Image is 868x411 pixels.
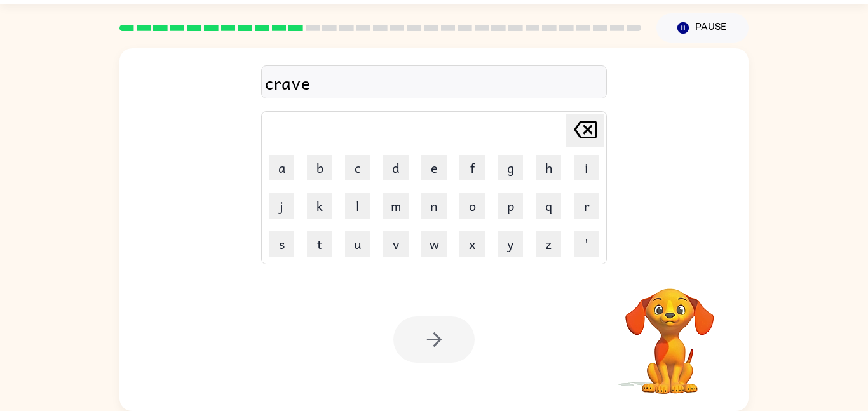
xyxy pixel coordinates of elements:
[606,269,733,396] video: Your browser must support playing .mp4 files to use Literably. Please try using another browser.
[269,155,294,180] button: a
[269,231,294,257] button: s
[574,231,599,257] button: '
[383,193,409,219] button: m
[656,13,749,43] button: Pause
[383,231,409,257] button: v
[536,193,561,219] button: q
[536,155,561,180] button: h
[307,193,332,219] button: k
[307,155,332,180] button: b
[498,155,523,180] button: g
[421,193,447,219] button: n
[421,155,447,180] button: e
[498,231,523,257] button: y
[265,69,603,96] div: crave
[574,193,599,219] button: r
[345,231,370,257] button: u
[307,231,332,257] button: t
[459,193,485,219] button: o
[269,193,294,219] button: j
[383,155,409,180] button: d
[345,155,370,180] button: c
[536,231,561,257] button: z
[459,231,485,257] button: x
[345,193,370,219] button: l
[421,231,447,257] button: w
[574,155,599,180] button: i
[498,193,523,219] button: p
[459,155,485,180] button: f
